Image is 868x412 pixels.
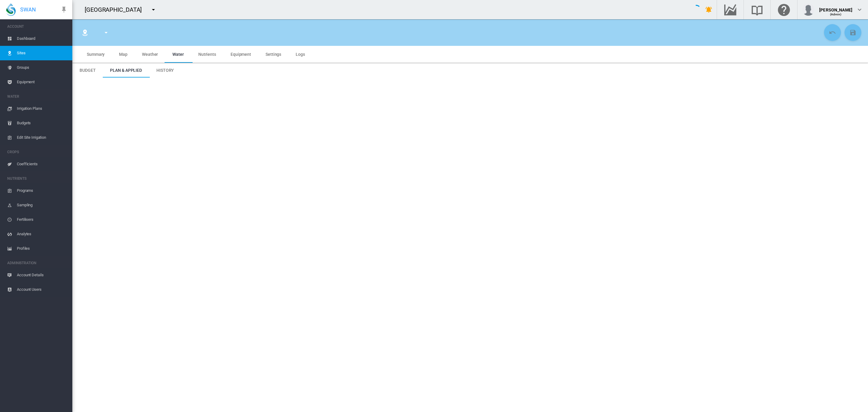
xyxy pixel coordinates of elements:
span: Sites [17,46,68,60]
span: SWAN [20,6,36,13]
span: Summary [87,52,105,57]
md-icon: icon-content-save [849,29,857,36]
md-icon: icon-bell-ring [705,6,712,13]
span: Water [172,52,184,57]
button: Save Changes [844,24,861,41]
button: icon-menu-down [100,27,112,39]
span: Fertilisers [17,212,68,227]
span: NUTRIENTS [7,174,68,183]
span: Account Users [17,282,68,297]
button: icon-menu-down [147,4,159,16]
button: icon-bell-ring [703,4,715,16]
span: Analytes [17,227,68,241]
md-icon: Click here for help [777,6,791,13]
span: ADMINISTRATION [7,258,68,268]
span: ACCOUNT [7,22,68,31]
md-icon: icon-undo [829,29,836,36]
span: Account Details [17,268,68,282]
span: Sampling [17,198,68,212]
img: profile.jpg [802,4,814,16]
span: Coefficients [17,157,68,171]
span: Plan & Applied [110,68,142,73]
span: Weather [142,52,158,57]
span: History [156,68,174,73]
div: [GEOGRAPHIC_DATA] [85,5,147,14]
img: SWAN-Landscape-Logo-Colour-drop.png [6,3,16,16]
span: Map [119,52,127,57]
span: Groups [17,60,68,75]
span: Profiles [17,241,68,256]
button: Cancel Changes [824,24,841,41]
span: Nutrients [198,52,216,57]
span: Budget [80,68,96,73]
span: Dashboard [17,31,68,46]
span: Equipment [17,75,68,89]
md-icon: icon-menu-down [102,29,110,36]
span: Equipment [231,52,251,57]
md-icon: icon-pin [60,6,68,13]
span: Budgets [17,116,68,130]
span: Settings [266,52,281,57]
span: CROPS [7,147,68,157]
md-icon: icon-chevron-down [856,6,863,13]
button: Click to go to list of Sites [79,27,91,39]
md-icon: Go to the Data Hub [723,6,737,13]
span: Edit Site Irrigation [17,130,68,145]
span: Programs [17,183,68,198]
span: Logs [296,52,305,57]
span: WATER [7,92,68,101]
md-icon: icon-map-marker-radius [81,29,89,36]
div: [PERSON_NAME] [819,5,852,11]
md-icon: Search the knowledge base [750,6,764,13]
span: (Admin) [830,13,842,16]
span: Irrigation Plans [17,101,68,116]
md-icon: icon-menu-down [150,6,157,13]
